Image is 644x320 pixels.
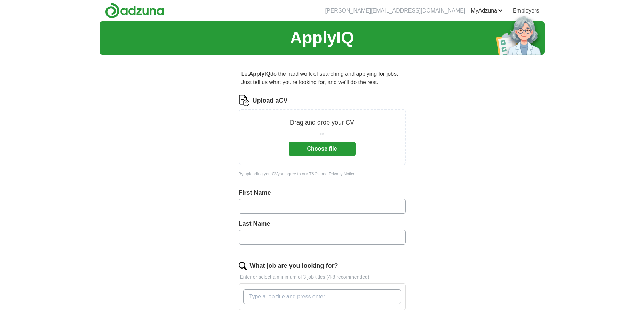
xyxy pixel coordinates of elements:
[325,7,466,15] li: [PERSON_NAME][EMAIL_ADDRESS][DOMAIN_NAME]
[239,188,406,198] label: First Name
[239,262,247,270] img: search.png
[249,71,270,77] strong: ApplyIQ
[243,289,401,304] input: Type a job title and press enter
[309,171,319,176] a: T&Cs
[239,95,250,106] img: CV Icon
[239,67,406,89] p: Let do the hard work of searching and applying for jobs. Just tell us what you're looking for, an...
[320,130,324,137] span: or
[513,7,539,15] a: Employers
[253,96,288,105] label: Upload a CV
[290,25,354,50] h1: ApplyIQ
[290,118,354,127] p: Drag and drop your CV
[250,261,338,271] label: What job are you looking for?
[471,7,503,15] a: MyAdzuna
[239,171,406,177] div: By uploading your CV you agree to our and .
[329,171,356,176] a: Privacy Notice
[289,142,356,156] button: Choose file
[105,3,164,18] img: Adzuna logo
[239,273,406,281] p: Enter or select a minimum of 3 job titles (4-8 recommended)
[239,219,406,229] label: Last Name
